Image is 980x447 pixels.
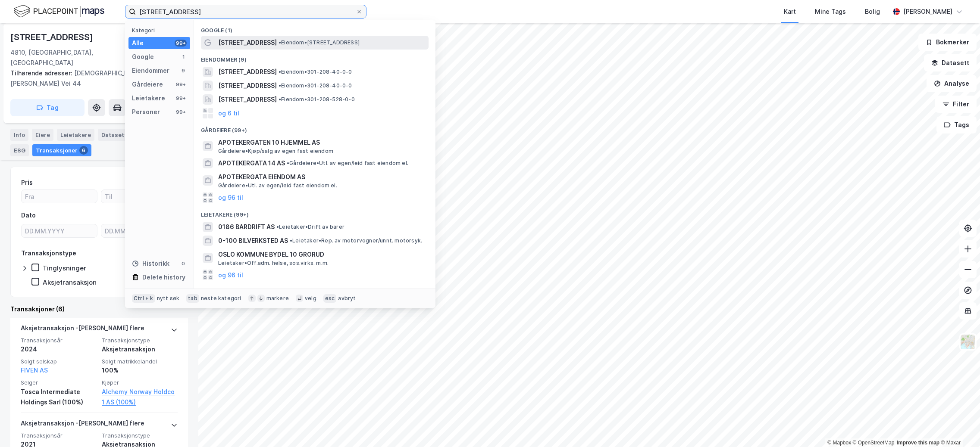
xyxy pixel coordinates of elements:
input: DD.MM.YYYY [22,224,97,237]
div: Transaksjoner [32,144,91,156]
div: Tinglysninger [43,264,86,272]
img: Z [960,334,976,350]
span: [STREET_ADDRESS] [218,94,277,105]
div: Aksjetransaksjon [43,278,97,286]
div: 1 [180,53,187,60]
span: • [276,223,279,230]
div: Kategori [132,27,190,34]
div: 4810, [GEOGRAPHIC_DATA], [GEOGRAPHIC_DATA] [10,47,146,68]
div: Eiendommer [132,65,169,76]
button: Filter [935,96,977,113]
a: OpenStreetMap [853,440,895,446]
span: Kjøper [102,379,178,386]
div: Personer [132,107,160,117]
div: Delete history [142,272,185,282]
input: Til [101,190,177,203]
div: 9 [180,67,187,74]
span: Solgt matrikkelandel [102,358,178,365]
span: Transaksjonstype [102,432,178,439]
span: Transaksjonsår [21,337,97,344]
span: Solgt selskap [21,358,97,365]
div: Aksjetransaksjon - [PERSON_NAME] flere [21,323,144,337]
span: OSLO KOMMUNE BYDEL 10 GRORUD [218,249,425,260]
button: Bokmerker [918,34,977,51]
span: [STREET_ADDRESS] [218,37,277,48]
div: [PERSON_NAME] [903,6,952,17]
span: Leietaker • Drift av barer [276,223,344,230]
span: Gårdeiere • Utl. av egen/leid fast eiendom el. [287,160,408,167]
div: markere [266,295,289,302]
div: Personer (99+) [194,282,435,297]
button: og 96 til [218,270,243,280]
div: esc [323,294,337,303]
div: 6 [79,146,88,155]
div: 99+ [175,95,187,102]
div: Leietakere [132,93,165,103]
span: • [287,160,289,166]
span: • [279,68,281,75]
div: Kontrollprogram for chat [937,406,980,447]
div: [STREET_ADDRESS] [10,30,95,44]
div: ESG [10,144,29,156]
div: 2024 [21,344,97,354]
div: Leietakere (99+) [194,205,435,220]
span: Transaksjonsår [21,432,97,439]
div: Ctrl + k [132,294,155,303]
div: Historikk [132,258,169,269]
div: 99+ [175,81,187,88]
span: • [290,237,292,244]
span: Eiendom • 301-208-40-0-0 [279,68,352,75]
input: Søk på adresse, matrikkel, gårdeiere, leietakere eller personer [136,5,356,18]
div: Google [132,52,154,62]
span: • [279,39,281,46]
div: 99+ [175,40,187,47]
button: Tags [936,116,977,133]
div: Aksjetransaksjon - [PERSON_NAME] flere [21,418,144,432]
a: Mapbox [827,440,851,446]
button: og 96 til [218,192,243,203]
div: Datasett [98,129,130,141]
div: Gårdeiere [132,79,163,90]
iframe: Chat Widget [937,406,980,447]
div: [DEMOGRAPHIC_DATA][PERSON_NAME] Vei 44 [10,68,181,89]
a: Alchemy Norway Holdco 1 AS (100%) [102,387,178,407]
div: Eiendommer (9) [194,50,435,65]
span: Eiendom • 301-208-40-0-0 [279,82,352,89]
span: APOTEKERGATA 14 AS [218,158,285,168]
span: Tilhørende adresser: [10,69,74,77]
div: tab [186,294,199,303]
span: • [279,82,281,89]
div: Pris [21,177,33,188]
div: Info [10,129,28,141]
div: Google (1) [194,20,435,36]
div: 0 [180,260,187,267]
div: velg [305,295,316,302]
div: Aksjetransaksjon [102,344,178,354]
button: Tag [10,99,85,116]
div: Leietakere [57,129,94,141]
div: Transaksjoner (6) [10,304,188,314]
span: Eiendom • [STREET_ADDRESS] [279,39,360,46]
div: Kart [784,6,796,17]
span: Leietaker • Off.adm. helse, sos.virks. m.m. [218,260,329,267]
span: Gårdeiere • Kjøp/salg av egen fast eiendom [218,148,333,155]
a: Improve this map [897,440,939,446]
span: APOTEKERGATEN 10 HJEMMEL AS [218,137,425,148]
div: Mine Tags [815,6,846,17]
input: Fra [22,190,97,203]
div: nytt søk [157,295,180,302]
div: 100% [102,365,178,376]
div: Gårdeiere (99+) [194,120,435,136]
button: og 6 til [218,108,239,118]
div: Bolig [865,6,880,17]
div: neste kategori [201,295,241,302]
span: [STREET_ADDRESS] [218,81,277,91]
span: Selger [21,379,97,386]
span: Leietaker • Rep. av motorvogner/unnt. motorsyk. [290,237,422,244]
span: Transaksjonstype [102,337,178,344]
span: 0-100 BILVERKSTED AS [218,236,288,246]
div: Eiere [32,129,53,141]
a: FIVEN AS [21,366,48,374]
button: Datasett [924,54,977,71]
span: Eiendom • 301-208-528-0-0 [279,96,355,103]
